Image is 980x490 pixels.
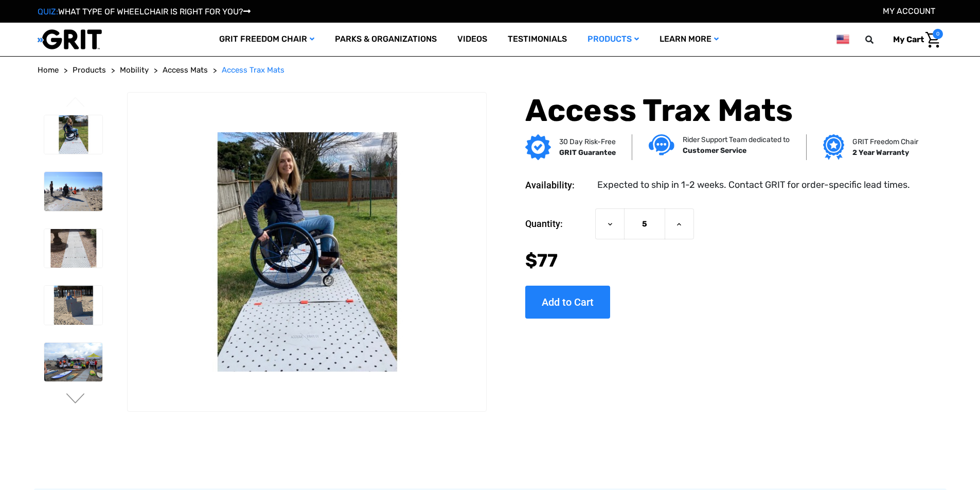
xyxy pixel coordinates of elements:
[525,134,551,160] img: GRIT Guarantee
[44,229,102,268] img: Access Trax Mats
[559,148,616,157] strong: GRIT Guarantee
[44,343,102,382] img: Access Trax Mats
[222,65,284,75] span: Access Trax Mats
[497,23,577,56] a: Testimonials
[209,23,325,56] a: GRIT Freedom Chair
[325,23,447,56] a: Parks & Organizations
[163,64,208,76] a: Access Mats
[44,286,102,325] img: Access Trax Mats
[836,33,849,46] img: us.png
[38,64,59,76] a: Home
[577,23,649,56] a: Products
[525,178,590,192] dt: Availability:
[933,29,943,39] span: 0
[65,393,86,406] button: Go to slide 2 of 6
[683,134,790,145] p: Rider Support Team dedicated to
[525,286,610,319] input: Add to Cart
[893,34,924,44] span: My Cart
[44,115,102,154] img: Access Trax Mats
[38,29,102,50] img: GRIT All-Terrain Wheelchair and Mobility Equipment
[38,7,251,16] a: QUIZ:WHAT TYPE OF WHEELCHAIR IS RIGHT FOR YOU?
[525,92,915,129] h1: Access Trax Mats
[649,134,674,155] img: Customer service
[65,97,86,109] button: Go to slide 6 of 6
[823,134,844,160] img: Grit freedom
[597,178,910,192] dd: Expected to ship in 1-2 weeks. Contact GRIT for order-specific lead times.
[885,29,943,50] a: Cart with 0 items
[852,136,918,147] p: GRIT Freedom Chair
[73,64,106,76] a: Products
[222,64,284,76] a: Access Trax Mats
[447,23,497,56] a: Videos
[559,136,616,147] p: 30 Day Risk-Free
[73,65,106,75] span: Products
[925,32,940,48] img: Cart
[163,65,208,75] span: Access Mats
[38,65,59,75] span: Home
[128,132,486,371] img: Access Trax Mats
[120,64,149,76] a: Mobility
[852,148,909,157] strong: 2 Year Warranty
[683,146,746,155] strong: Customer Service
[525,250,558,271] span: $77
[883,6,935,16] a: Account
[120,65,149,75] span: Mobility
[44,172,102,211] img: Access Trax Mats
[870,29,885,50] input: Search
[525,208,590,239] label: Quantity:
[38,64,943,76] nav: Breadcrumb
[38,7,58,16] span: QUIZ:
[649,23,729,56] a: Learn More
